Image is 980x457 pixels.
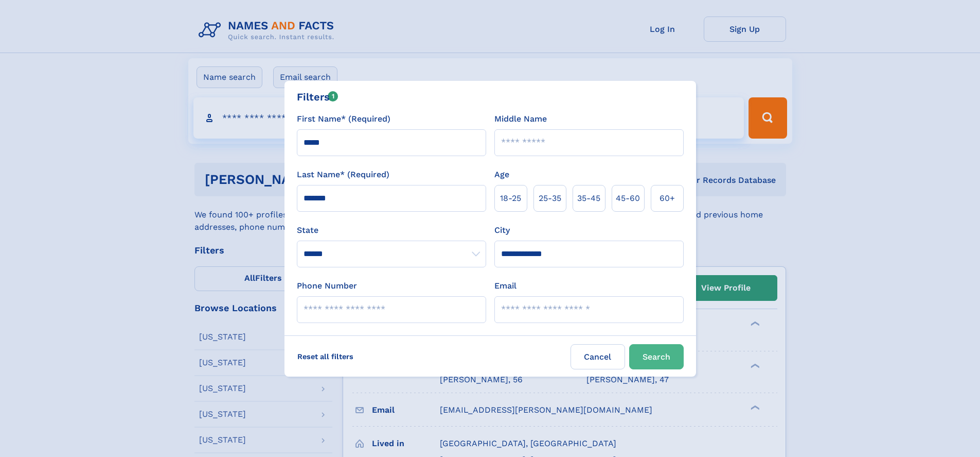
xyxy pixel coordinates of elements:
[297,89,338,105] div: Filters
[297,168,389,181] label: Last Name* (Required)
[616,192,640,205] span: 45‑60
[494,113,547,125] label: Middle Name
[494,280,516,292] label: Email
[297,280,357,292] label: Phone Number
[571,344,625,369] label: Cancel
[539,192,561,205] span: 25‑35
[500,192,521,205] span: 18‑25
[494,168,509,181] label: Age
[494,224,510,236] label: City
[577,192,600,205] span: 35‑45
[629,344,684,369] button: Search
[297,224,486,236] label: State
[660,192,675,205] span: 60+
[291,344,360,369] label: Reset all filters
[297,113,390,125] label: First Name* (Required)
